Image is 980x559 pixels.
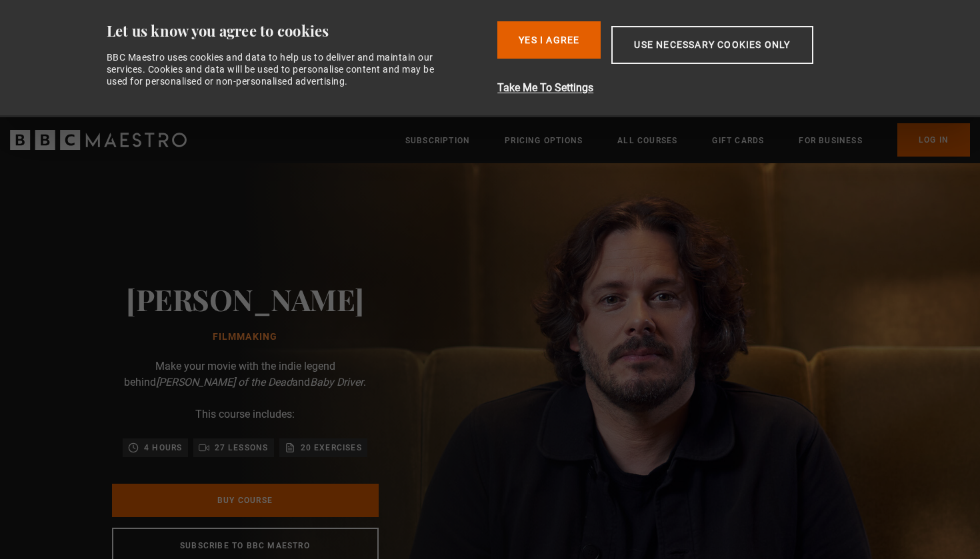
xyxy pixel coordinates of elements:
[497,21,601,59] button: Yes I Agree
[107,21,487,41] div: Let us know you agree to cookies
[799,134,862,147] a: For business
[897,123,970,157] a: Log In
[195,406,295,422] p: This course includes:
[10,130,187,150] svg: BBC Maestro
[112,358,379,390] p: Make your movie with the indie legend behind and .
[310,376,363,388] i: Baby Driver
[405,134,470,147] a: Subscription
[156,376,292,388] i: [PERSON_NAME] of the Dead
[497,80,883,96] button: Take Me To Settings
[126,282,364,316] h2: [PERSON_NAME]
[505,134,583,147] a: Pricing Options
[144,441,182,454] p: 4 hours
[301,441,362,454] p: 20 exercises
[112,484,379,517] a: Buy Course
[405,123,970,157] nav: Primary
[617,134,677,147] a: All Courses
[712,134,764,147] a: Gift Cards
[126,332,364,342] h1: Filmmaking
[215,441,269,454] p: 27 lessons
[611,26,813,64] button: Use necessary cookies only
[107,51,449,88] div: BBC Maestro uses cookies and data to help us to deliver and maintain our services. Cookies and da...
